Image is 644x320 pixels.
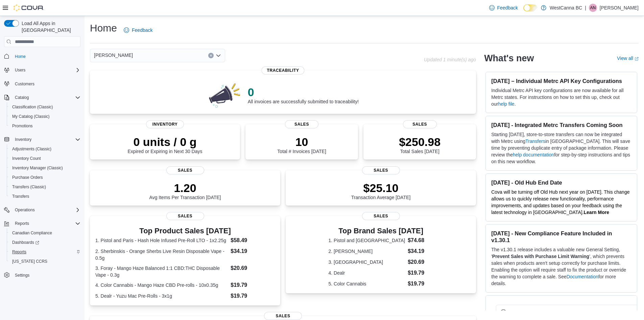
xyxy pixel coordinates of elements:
a: Promotions [9,122,35,130]
span: Canadian Compliance [9,229,80,237]
a: View allExternal link [617,56,639,61]
dd: $74.68 [408,236,433,244]
span: Sales [362,166,400,174]
h1: Home [90,21,117,35]
a: Feedback [121,23,155,37]
div: Transaction Average [DATE] [351,181,411,200]
dt: 5. Dealr - Yuzu Mac Pre-Rolls - 3x1g [95,293,228,299]
span: [US_STATE] CCRS [12,259,47,264]
input: Dark Mode [523,4,538,12]
button: Reports [7,247,83,257]
span: Reports [12,219,80,228]
p: WestCanna BC [550,4,582,12]
span: Sales [166,212,204,220]
span: Sales [166,166,204,174]
div: Total # Invoices [DATE] [277,135,326,154]
span: Inventory Count [9,154,80,163]
button: Users [12,66,28,74]
span: Operations [12,206,80,214]
span: Traceability [262,66,305,74]
a: help documentation [513,152,554,157]
div: Expired or Expiring in Next 30 Days [128,135,202,154]
button: Open list of options [216,53,221,58]
span: Canadian Compliance [12,230,52,236]
span: Customers [15,81,34,87]
dd: $34.19 [231,247,275,255]
svg: External link [635,57,639,61]
span: Operations [15,207,35,213]
span: [PERSON_NAME] [94,51,133,59]
a: Settings [12,271,32,279]
dd: $58.49 [231,236,275,244]
button: Home [1,51,83,61]
span: Transfers (Classic) [9,183,80,191]
a: Transfers [525,138,545,144]
div: All invoices are successfully submitted to traceability! [248,85,359,104]
span: Washington CCRS [9,257,80,265]
span: Reports [9,248,80,256]
button: Inventory [1,135,83,144]
dd: $19.79 [231,292,275,300]
strong: Prevent Sales with Purchase Limit Warning [492,254,589,259]
span: My Catalog (Classic) [12,114,50,119]
a: Inventory Count [9,154,44,163]
span: Settings [12,271,80,279]
a: Documentation [567,274,598,279]
span: Inventory [15,137,31,142]
img: 0 [207,81,242,108]
span: Classification (Classic) [12,104,53,110]
p: 10 [277,135,326,149]
span: Users [15,67,25,73]
a: Dashboards [7,238,83,247]
dd: $20.69 [231,264,275,272]
a: Reports [9,248,29,256]
p: $250.98 [399,135,440,149]
h3: Top Product Sales [DATE] [95,227,275,235]
span: Promotions [12,123,33,129]
button: Promotions [7,121,83,131]
h3: Top Brand Sales [DATE] [329,227,433,235]
span: Feedback [497,4,518,11]
button: Catalog [12,93,31,102]
dt: 2. Sherbinskis - Orange Sherbs Live Resin Disposable Vape - 0.5g [95,248,228,261]
nav: Complex example [4,48,80,298]
a: Home [12,52,28,61]
span: Feedback [132,27,152,34]
button: My Catalog (Classic) [7,112,83,121]
span: Home [12,52,80,60]
dd: $34.19 [408,247,433,255]
span: Purchase Orders [12,175,43,180]
span: Customers [12,80,80,88]
p: | [585,4,586,12]
button: Settings [1,270,83,280]
span: Catalog [12,93,80,102]
span: Inventory Count [12,156,41,161]
span: Adjustments (Classic) [12,146,51,152]
button: Transfers [7,192,83,201]
p: Starting [DATE], store-to-store transfers can now be integrated with Metrc using in [GEOGRAPHIC_D... [491,131,631,165]
a: Adjustments (Classic) [9,145,54,153]
div: Aryan Nowroozpoordailami [589,4,597,12]
dt: 3. [GEOGRAPHIC_DATA] [329,259,405,265]
button: Reports [1,219,83,228]
dd: $19.79 [408,269,433,277]
h3: [DATE] - New Compliance Feature Included in v1.30.1 [491,230,631,243]
dt: 1. Pistol and [GEOGRAPHIC_DATA] [329,237,405,244]
span: Transfers [12,194,29,199]
a: My Catalog (Classic) [9,112,52,121]
a: Learn More [584,210,609,215]
span: Reports [15,221,29,226]
span: Settings [15,273,29,278]
button: Clear input [208,53,214,58]
a: Customers [12,80,37,88]
button: Classification (Classic) [7,102,83,112]
dt: 4. Dealr [329,270,405,276]
span: My Catalog (Classic) [9,112,80,121]
span: AN [590,4,596,12]
dt: 2. [PERSON_NAME] [329,248,405,255]
button: Customers [1,79,83,89]
span: Inventory [146,120,184,128]
h3: [DATE] - Old Hub End Date [491,179,631,186]
p: 0 [248,85,359,99]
